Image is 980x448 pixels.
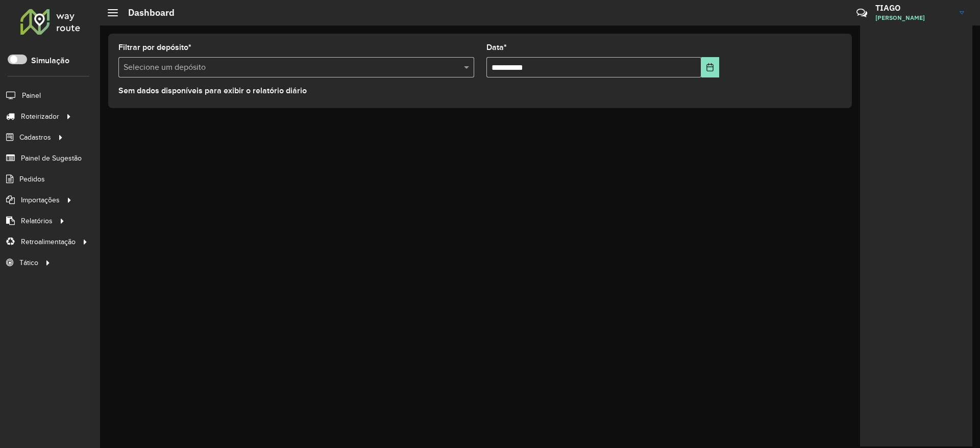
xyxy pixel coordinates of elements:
h2: Dashboard [118,7,175,18]
span: [PERSON_NAME] [875,13,952,22]
a: Contato Rápido [851,2,873,24]
span: Painel [22,90,41,101]
label: Sem dados disponíveis para exibir o relatório diário [118,85,307,97]
h3: TIAGO [875,3,952,13]
span: Pedidos [19,174,45,185]
span: Retroalimentação [21,236,76,247]
span: Relatórios [21,216,53,226]
button: Choose Date [701,57,719,77]
span: Cadastros [19,132,51,143]
label: Simulação [31,55,69,67]
span: Roteirizador [21,111,59,122]
label: Filtrar por depósito [118,41,191,54]
span: Tático [19,257,38,268]
span: Importações [21,195,60,205]
label: Data [486,41,507,54]
span: Painel de Sugestão [21,153,82,164]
